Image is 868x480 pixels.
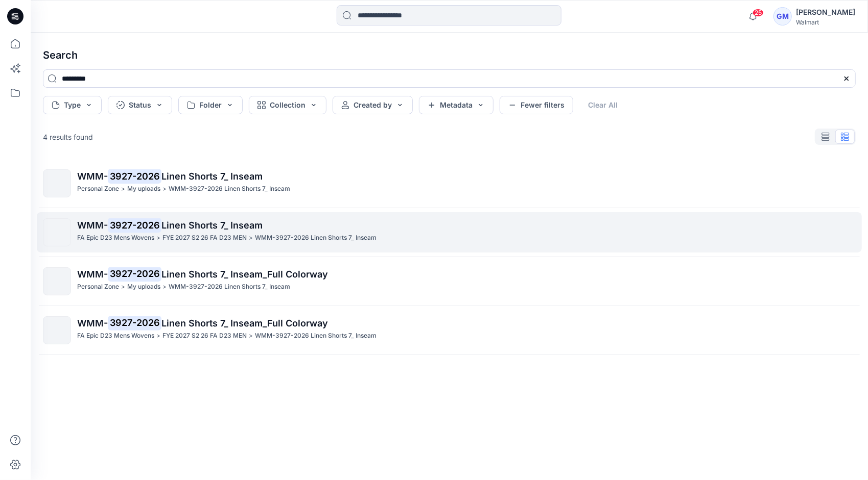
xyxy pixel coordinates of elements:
p: FYE 2027 S2 26 FA D23 MEN [162,331,247,341]
p: > [249,233,253,243]
mark: 3927-2026 [108,316,161,330]
p: My uploads [127,184,160,194]
p: > [162,282,167,292]
div: [PERSON_NAME] [796,6,855,18]
p: FA Epic D23 Mens Wovens [77,233,154,243]
button: Metadata [419,96,494,114]
p: > [121,184,125,194]
p: WMM-3927-2026 Linen Shorts 7_ Inseam [169,282,290,292]
mark: 3927-2026 [108,218,161,232]
span: WMM- [77,269,108,280]
p: FYE 2027 S2 26 FA D23 MEN [162,233,247,243]
p: WMM-3927-2026 Linen Shorts 7_ Inseam [255,331,377,341]
p: My uploads [127,282,160,292]
button: Folder [178,96,243,114]
div: Walmart [796,18,855,26]
a: WMM-3927-2026Linen Shorts 7_ InseamFA Epic D23 Mens Wovens>FYE 2027 S2 26 FA D23 MEN>WMM-3927-202... [37,212,862,252]
mark: 3927-2026 [108,169,161,183]
a: WMM-3927-2026Linen Shorts 7_ Inseam_Full ColorwayPersonal Zone>My uploads>WMM-3927-2026 Linen Sho... [37,261,862,301]
a: WMM-3927-2026Linen Shorts 7_ Inseam_Full ColorwayFA Epic D23 Mens Wovens>FYE 2027 S2 26 FA D23 ME... [37,310,862,350]
p: > [156,233,160,243]
h4: Search [35,41,864,69]
p: Personal Zone [77,282,119,292]
span: Linen Shorts 7_ Inseam_Full Colorway [161,318,328,329]
span: Linen Shorts 7_ Inseam_Full Colorway [161,269,328,280]
button: Type [43,96,102,114]
button: Collection [249,96,326,114]
span: 25 [753,9,764,17]
button: Fewer filters [500,96,573,114]
p: Personal Zone [77,184,119,194]
a: WMM-3927-2026Linen Shorts 7_ InseamPersonal Zone>My uploads>WMM-3927-2026 Linen Shorts 7_ Inseam [37,163,862,204]
mark: 3927-2026 [108,267,161,281]
button: Status [108,96,172,114]
span: Linen Shorts 7_ Inseam [161,220,263,231]
button: Created by [333,96,413,114]
span: WMM- [77,318,108,329]
span: WMM- [77,171,108,182]
p: FA Epic D23 Mens Wovens [77,331,154,341]
p: WMM-3927-2026 Linen Shorts 7_ Inseam [255,233,377,243]
span: WMM- [77,220,108,231]
p: > [121,282,125,292]
p: > [249,331,253,341]
p: WMM-3927-2026 Linen Shorts 7_ Inseam [169,184,290,194]
div: GM [773,7,792,26]
p: > [162,184,167,194]
span: Linen Shorts 7_ Inseam [161,171,263,182]
p: 4 results found [43,132,93,142]
p: > [156,331,160,341]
